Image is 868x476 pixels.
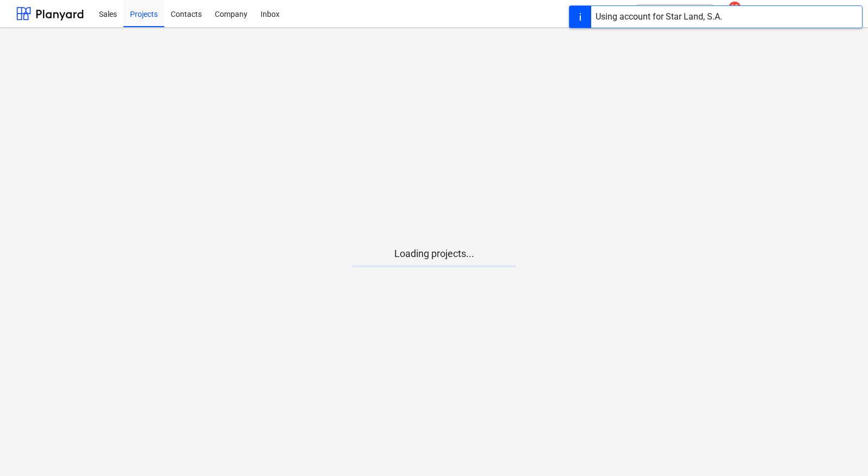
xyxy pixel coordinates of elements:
p: Loading projects... [352,247,516,260]
div: Using account for Star Land, S.A. [596,10,722,23]
iframe: Chat Widget [814,424,868,476]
